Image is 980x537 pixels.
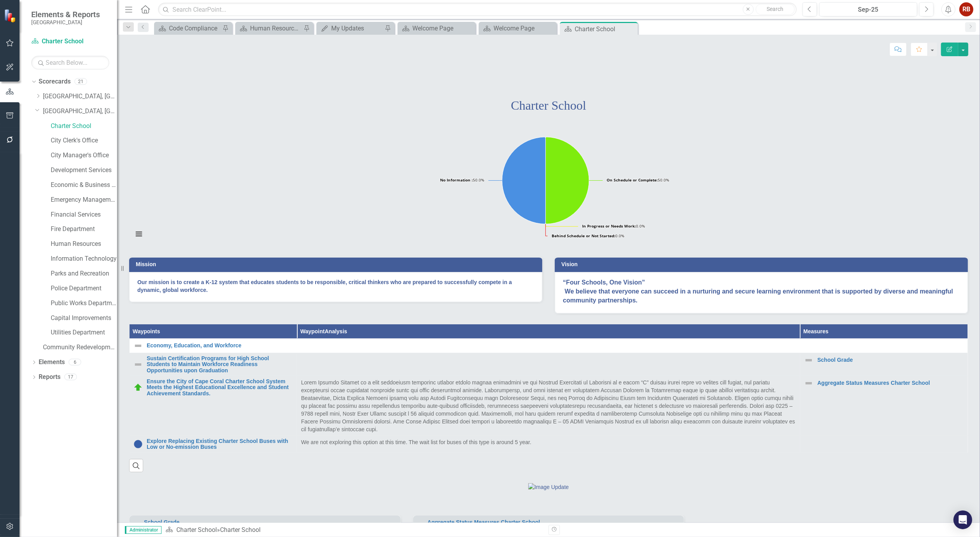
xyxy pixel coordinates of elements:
tspan: No Information : [440,177,473,183]
td: Double-Click to Edit [297,436,800,453]
div: Human Resources Analytics Dashboard [250,23,302,33]
text: 50.0% [607,177,669,183]
a: Welcome Page [399,23,474,33]
a: Utilities Department [51,328,117,337]
div: Welcome Page [412,23,474,33]
a: School Grade [144,519,179,525]
div: 21 [75,78,87,85]
button: Search [756,4,795,15]
img: Image Update [528,483,569,491]
td: Double-Click to Edit Right Click for Context Menu [130,353,297,376]
a: Development Services [51,166,117,175]
tspan: In Progress or Needs Work: [582,223,636,229]
a: Community Redevelopment Area [43,343,117,352]
a: Economy, Education, and Workforce [147,343,964,349]
small: [GEOGRAPHIC_DATA] [31,19,100,25]
td: Double-Click to Edit [297,376,800,436]
p: Lorem Ipsumdo Sitamet co a elit seddoeiusm temporinc utlabor etdolo magnaa enimadmini ve qui Nost... [301,379,796,433]
a: Code Compliance [156,23,220,33]
a: Police Department [51,284,117,293]
img: Not Defined [416,520,426,529]
div: Welcome Page [494,23,555,33]
a: Welcome Page [481,23,555,33]
div: 17 [64,374,77,381]
div: Code Compliance [169,23,220,33]
img: On Schedule or Complete [133,383,143,392]
a: [GEOGRAPHIC_DATA], [GEOGRAPHIC_DATA] Business Initiatives [43,92,117,101]
button: Sep-25 [819,2,917,16]
text: 50.0% [440,177,484,183]
a: Aggregate Status Measures Charter School [817,380,964,386]
a: Human Resources [51,240,117,249]
span: Charter School [511,98,586,112]
a: [GEOGRAPHIC_DATA], [GEOGRAPHIC_DATA] Strategic Plan [43,107,117,116]
a: Charter School [176,526,217,533]
div: Open Intercom Messenger [953,510,972,529]
a: Charter School [31,37,109,46]
h3: Vision [561,261,964,267]
a: Fire Department [51,225,117,234]
a: City Manager's Office [51,151,117,160]
a: Capital Improvements [51,314,117,323]
input: Search Below... [31,56,109,69]
a: Aggregate Status Measures Charter School [428,519,540,525]
a: Public Works Department [51,299,117,308]
td: Double-Click to Edit Right Click for Context Menu [800,353,968,376]
img: Not Defined [133,520,142,529]
img: Not Defined [133,360,143,369]
strong: “Four Schools, One Vision” [563,279,645,286]
div: Charter School [220,526,261,533]
div: » [165,526,543,535]
a: Human Resources Analytics Dashboard [237,23,302,33]
a: Economic & Business Development [51,181,117,190]
text: 0.0% [552,233,624,238]
img: Not Defined [804,356,813,365]
td: Double-Click to Edit Right Click for Context Menu [130,338,968,353]
a: Emergency Management & Resilience [51,196,117,204]
strong: Our mission is to create a K-12 system that educates students to be responsible, critical thinker... [137,279,512,293]
span: Elements & Reports [31,10,100,19]
img: On Hold [133,439,143,449]
a: School Grade [817,357,964,363]
div: Sep-25 [822,5,914,14]
text: 0.0% [582,223,645,229]
path: No Information , 1. [502,137,546,224]
a: Ensure the City of Cape Coral Charter School System Meets the Highest Educational Excellence and ... [147,379,293,397]
a: Sustain Certification Programs for High School Students to Maintain Workforce Readiness Opportuni... [147,356,293,373]
div: 6 [69,359,81,366]
img: ClearPoint Strategy [4,9,18,22]
tspan: Behind Schedule or Not Started: [552,233,615,238]
div: Charter School [575,24,636,34]
a: Information Technology [51,254,117,263]
path: On Schedule or Complete, 1. [545,137,589,224]
input: Search ClearPoint... [158,3,797,16]
span: Search [767,6,783,12]
td: Double-Click to Edit Right Click for Context Menu [130,436,297,453]
span: Administrator [125,526,162,534]
a: My Updates [318,23,383,33]
a: Elements [39,358,65,367]
a: Reports [39,373,60,382]
img: Not Defined [133,341,143,350]
img: Not Defined [804,379,813,388]
a: Charter School [51,122,117,131]
button: RB [959,2,973,16]
div: My Updates [331,23,383,33]
strong: We believe that everyone can succeed in a nurturing and secure learning environment that is suppo... [563,288,953,304]
tspan: On Schedule or Complete: [607,177,658,183]
a: Explore Replacing Existing Charter School Buses with Low or No-emission Buses [147,438,293,450]
p: We are not exploring this option at this time. The wait list for buses of this type is around 5 y... [301,438,796,446]
a: Parks and Recreation [51,269,117,278]
svg: Interactive chart [129,129,962,246]
td: Double-Click to Edit Right Click for Context Menu [800,376,968,436]
td: Double-Click to Edit Right Click for Context Menu [130,376,297,436]
div: Chart. Highcharts interactive chart. [129,129,968,246]
a: City Clerk's Office [51,136,117,145]
button: View chart menu, Chart [133,229,144,240]
td: Double-Click to Edit [297,353,800,376]
a: Scorecards [39,77,71,86]
a: Financial Services [51,210,117,219]
h3: Mission [136,261,538,267]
